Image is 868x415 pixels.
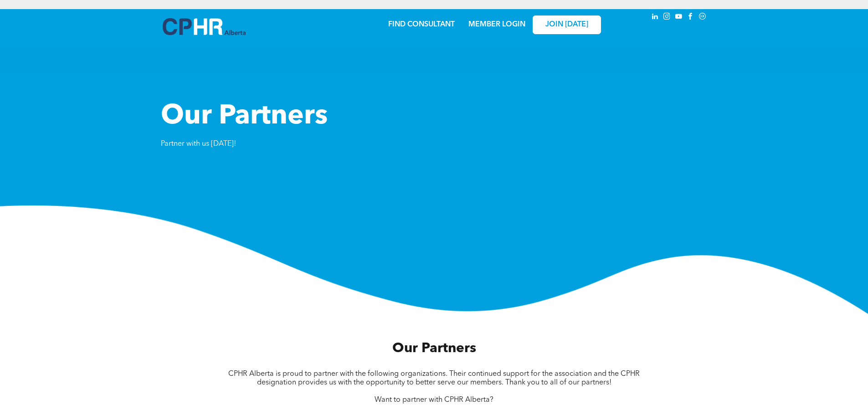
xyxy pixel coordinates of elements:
[650,11,660,24] a: linkedin
[228,370,640,386] span: CPHR Alberta is proud to partner with the following organizations. Their continued support for th...
[161,140,236,148] span: Partner with us [DATE]!
[533,15,601,34] a: JOIN [DATE]
[686,11,696,24] a: facebook
[698,11,708,24] a: Social network
[388,21,455,28] a: FIND CONSULTANT
[545,20,588,29] span: JOIN [DATE]
[674,11,684,24] a: youtube
[468,21,525,28] a: MEMBER LOGIN
[375,396,493,404] span: Want to partner with CPHR Alberta?
[392,342,476,355] span: Our Partners
[163,18,246,35] img: A blue and white logo for cp alberta
[161,103,328,130] span: Our Partners
[662,11,672,24] a: instagram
